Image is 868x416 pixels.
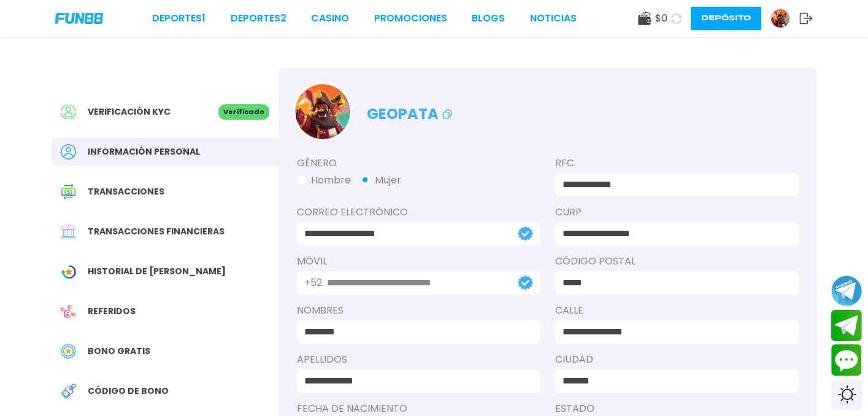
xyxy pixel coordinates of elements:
[88,225,225,238] span: Transacciones financieras
[218,104,269,120] p: Verificado
[88,345,150,358] span: Bono Gratis
[52,178,278,206] a: Transaction HistoryTransacciones
[655,11,667,26] span: $ 0
[61,184,76,199] img: Transaction History
[88,106,171,118] span: Verificación KYC
[88,305,136,318] span: Referidos
[472,11,505,26] a: BLOGS
[297,352,540,367] label: APELLIDOS
[55,13,103,23] img: Company Logo
[297,401,540,416] label: Fecha de Nacimiento
[297,205,540,220] label: Correo electrónico
[555,205,799,220] label: CURP
[374,11,447,26] a: Promociones
[831,275,862,307] button: Join telegram channel
[88,145,200,158] span: Información personal
[771,9,789,28] img: Avatar
[555,254,799,269] label: Código Postal
[61,144,76,160] img: Personal
[555,156,799,171] label: RFC
[52,377,278,405] a: Redeem BonusCódigo de bono
[831,344,862,376] button: Contact customer service
[311,11,349,26] a: CASINO
[61,383,76,399] img: Redeem Bonus
[367,97,455,125] p: geopata
[297,173,351,188] button: Hombre
[361,173,401,188] button: Mujer
[52,337,278,365] a: Free BonusBono Gratis
[231,11,286,26] a: Deportes2
[61,224,76,239] img: Financial Transaction
[52,258,278,285] a: Wagering TransactionHistorial de [PERSON_NAME]
[61,344,76,359] img: Free Bonus
[52,218,278,245] a: Financial TransactionTransacciones financieras
[297,303,540,318] label: NOMBRES
[61,264,76,279] img: Wagering Transaction
[770,9,799,28] a: Avatar
[152,11,205,26] a: Deportes1
[691,7,761,30] button: Depósito
[555,303,799,318] label: Calle
[52,138,278,166] a: PersonalInformación personal
[88,385,169,398] span: Código de bono
[530,11,577,26] a: NOTICIAS
[52,98,278,126] a: Verificación KYCVerificado
[295,84,350,139] img: Avatar
[297,156,540,171] label: Género
[88,185,164,198] span: Transacciones
[61,304,76,319] img: Referral
[52,298,278,325] a: ReferralReferidos
[304,275,322,290] p: +52
[297,254,540,269] label: Móvil
[831,310,862,342] button: Join telegram
[555,401,799,416] label: Estado
[88,265,226,278] span: Historial de [PERSON_NAME]
[555,352,799,367] label: Ciudad
[831,379,862,410] div: Switch theme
